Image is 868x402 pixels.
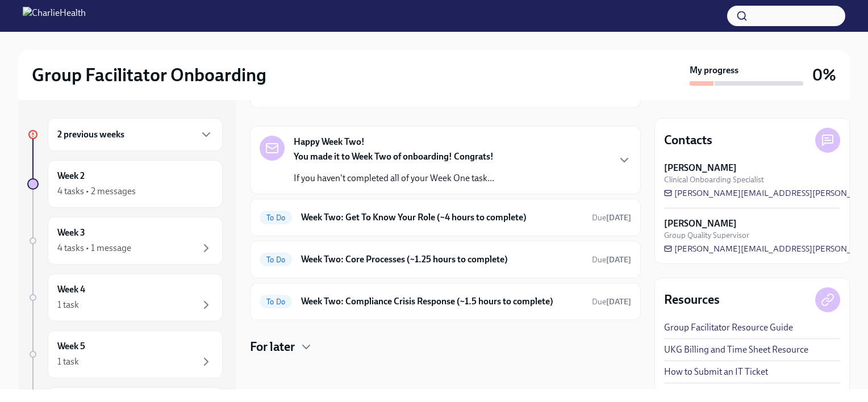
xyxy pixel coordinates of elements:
[27,160,223,208] a: Week 24 tasks • 2 messages
[664,344,808,356] a: UKG Billing and Time Sheet Resource
[301,253,583,266] h6: Week Two: Core Processes (~1.25 hours to complete)
[664,366,768,378] a: How to Submit an IT Ticket
[57,128,124,141] h6: 2 previous weeks
[592,212,631,223] span: September 1st, 2025 10:00
[23,7,86,25] img: CharlieHealth
[664,230,749,241] span: Group Quality Supervisor
[27,217,223,265] a: Week 34 tasks • 1 message
[57,227,85,239] h6: Week 3
[57,283,85,296] h6: Week 4
[301,211,583,224] h6: Week Two: Get To Know Your Role (~4 hours to complete)
[592,297,631,307] span: Due
[57,170,85,182] h6: Week 2
[57,355,79,368] div: 1 task
[606,213,631,223] strong: [DATE]
[294,136,365,148] strong: Happy Week Two!
[664,321,793,334] a: Group Facilitator Resource Guide
[260,213,292,222] span: To Do
[592,254,631,265] span: September 1st, 2025 10:00
[664,132,712,149] h4: Contacts
[57,185,136,198] div: 4 tasks • 2 messages
[294,151,494,162] strong: You made it to Week Two of onboarding! Congrats!
[294,172,494,185] p: If you haven't completed all of your Week One task...
[606,255,631,265] strong: [DATE]
[690,64,738,77] strong: My progress
[260,292,631,311] a: To DoWeek Two: Compliance Crisis Response (~1.5 hours to complete)Due[DATE]
[260,256,292,264] span: To Do
[812,65,836,85] h3: 0%
[664,291,720,308] h4: Resources
[592,255,631,265] span: Due
[592,213,631,223] span: Due
[27,330,223,378] a: Week 51 task
[592,296,631,307] span: September 1st, 2025 10:00
[301,295,583,308] h6: Week Two: Compliance Crisis Response (~1.5 hours to complete)
[606,297,631,307] strong: [DATE]
[260,208,631,227] a: To DoWeek Two: Get To Know Your Role (~4 hours to complete)Due[DATE]
[664,388,762,400] a: GF Onboarding Checklist
[664,217,737,230] strong: [PERSON_NAME]
[57,242,131,254] div: 4 tasks • 1 message
[57,340,85,353] h6: Week 5
[260,250,631,269] a: To DoWeek Two: Core Processes (~1.25 hours to complete)Due[DATE]
[250,338,641,355] div: For later
[250,338,295,355] h4: For later
[260,298,292,306] span: To Do
[664,174,764,185] span: Clinical Onboarding Specialist
[48,118,223,151] div: 2 previous weeks
[664,162,737,174] strong: [PERSON_NAME]
[32,64,266,86] h2: Group Facilitator Onboarding
[57,299,79,311] div: 1 task
[27,274,223,321] a: Week 41 task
